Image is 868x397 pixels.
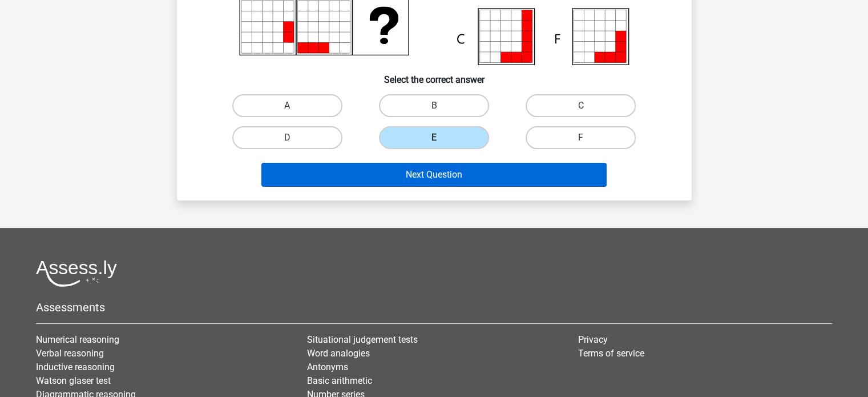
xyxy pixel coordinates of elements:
[36,300,832,314] h5: Assessments
[36,362,115,372] a: Inductive reasoning
[578,334,608,345] a: Privacy
[379,94,489,117] label: B
[36,375,111,386] a: Watson glaser test
[232,126,342,149] label: D
[307,375,372,386] a: Basic arithmetic
[232,94,342,117] label: A
[578,348,644,359] a: Terms of service
[379,126,489,149] label: E
[526,94,636,117] label: C
[307,362,348,372] a: Antonyms
[36,260,117,287] img: Assessly logo
[36,334,119,345] a: Numerical reasoning
[36,348,104,359] a: Verbal reasoning
[526,126,636,149] label: F
[195,65,673,85] h6: Select the correct answer
[307,348,370,359] a: Word analogies
[307,334,418,345] a: Situational judgement tests
[261,163,607,187] button: Next Question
